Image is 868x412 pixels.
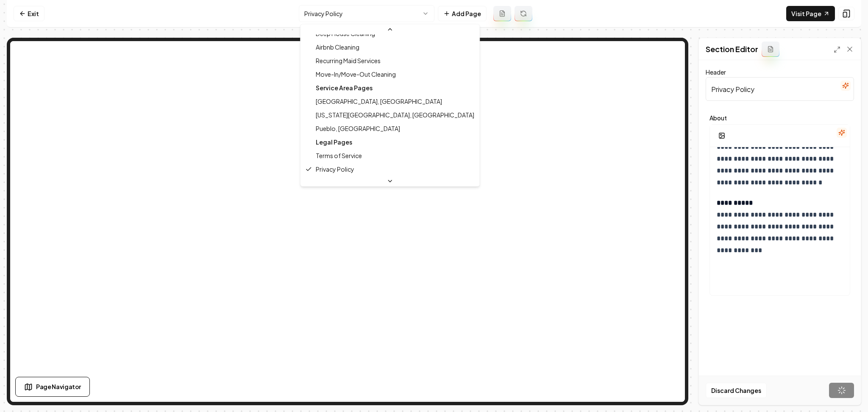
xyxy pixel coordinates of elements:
[316,97,442,106] span: [GEOGRAPHIC_DATA], [GEOGRAPHIC_DATA]
[302,135,478,149] div: Legal Pages
[316,124,400,133] span: Pueblo, [GEOGRAPHIC_DATA]
[316,165,354,173] span: Privacy Policy
[302,81,478,95] div: Service Area Pages
[316,151,362,160] span: Terms of Service
[316,70,396,78] span: Move-In/Move-Out Cleaning
[316,43,359,51] span: Airbnb Cleaning
[316,111,474,119] span: [US_STATE][GEOGRAPHIC_DATA], [GEOGRAPHIC_DATA]
[316,29,375,38] span: Deep House Cleaning
[316,56,381,65] span: Recurring Maid Services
